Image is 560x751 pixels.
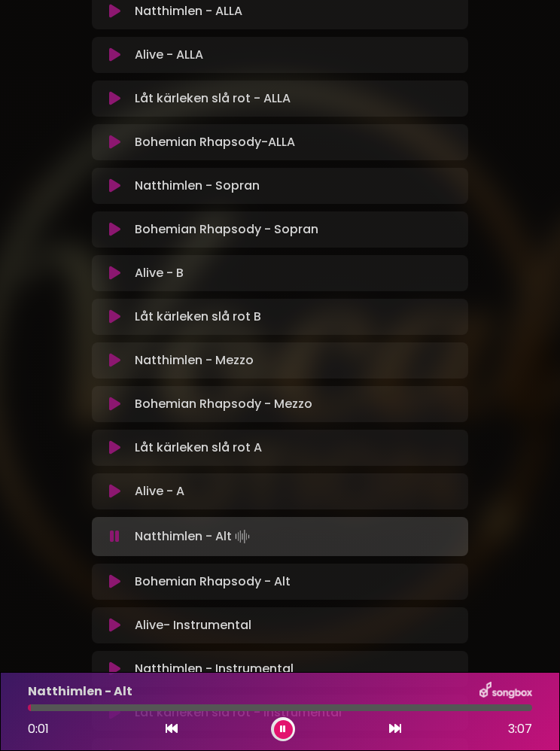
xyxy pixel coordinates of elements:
span: 3:07 [508,720,532,738]
p: Alive - ALLA [135,46,203,64]
span: 0:01 [28,720,49,737]
p: Natthimlen - Mezzo [135,351,254,369]
p: Låt kärleken slå rot A [135,439,262,457]
p: Natthimlen - Instrumental [135,660,294,678]
p: Bohemian Rhapsody - Sopran [135,220,318,239]
img: songbox-logo-white.png [479,682,532,701]
p: Natthimlen - Alt [28,683,132,701]
p: Låt kärleken slå rot - ALLA [135,90,291,108]
p: Bohemian Rhapsody - Alt [135,573,291,591]
p: Alive - B [135,264,184,282]
p: Låt kärleken slå rot B [135,308,261,326]
p: Natthimlen - Alt [135,526,253,547]
p: Natthimlen - Sopran [135,177,260,195]
p: Alive - A [135,482,184,500]
p: Bohemian Rhapsody - Mezzo [135,395,312,413]
p: Natthimlen - ALLA [135,2,242,20]
p: Bohemian Rhapsody-ALLA [135,133,295,151]
p: Alive- Instrumental [135,616,251,634]
img: waveform4.gif [232,526,253,547]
